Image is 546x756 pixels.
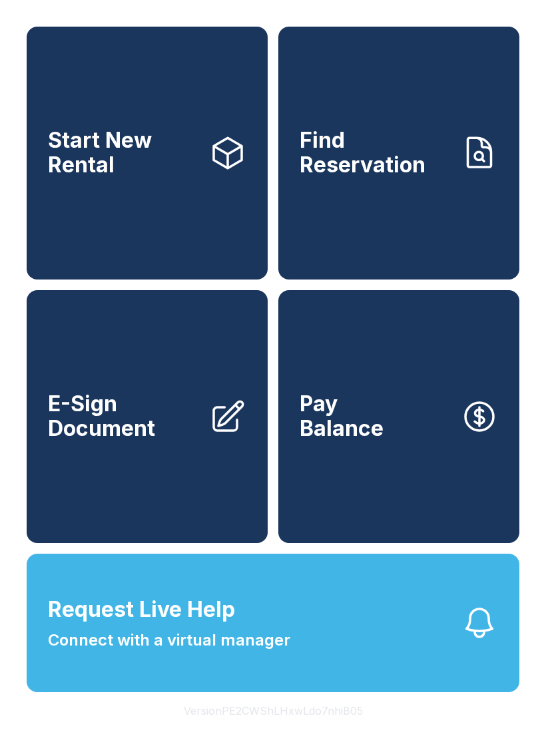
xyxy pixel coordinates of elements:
button: Request Live HelpConnect with a virtual manager [27,554,519,692]
a: Start New Rental [27,27,268,280]
span: Find Reservation [300,128,450,177]
button: VersionPE2CWShLHxwLdo7nhiB05 [173,692,374,729]
a: E-Sign Document [27,290,268,543]
span: Request Live Help [48,594,235,626]
span: Pay Balance [300,392,384,441]
a: PayBalance [278,290,519,543]
a: Find Reservation [278,27,519,280]
span: Connect with a virtual manager [48,628,290,652]
span: E-Sign Document [48,392,198,441]
span: Start New Rental [48,128,198,177]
